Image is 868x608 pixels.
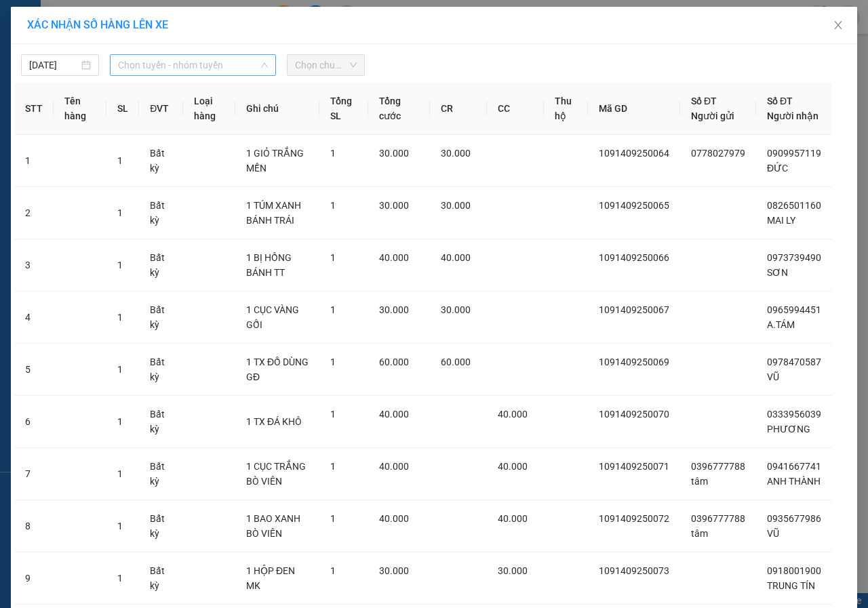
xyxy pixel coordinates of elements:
span: Người gửi [691,110,734,121]
span: 1091409250069 [599,357,669,367]
span: 1 [117,312,123,323]
span: 1 [330,304,336,315]
span: 1 [117,260,123,270]
span: 1091409250072 [599,513,669,524]
td: Bất kỳ [139,552,183,605]
span: Chọn chuyến [295,55,357,75]
span: 1 [330,461,336,472]
span: Chọn tuyến - nhóm tuyến [118,55,268,75]
span: 1 [117,521,123,531]
span: down [260,61,269,69]
span: 1091409250065 [599,200,669,211]
td: Bất kỳ [139,448,183,500]
span: 1 [117,468,123,479]
span: tâm [691,476,708,487]
td: 7 [14,448,54,500]
span: 1 CỤC VÀNG GỐI [246,304,299,330]
th: Thu hộ [544,83,588,135]
span: 1091409250070 [599,409,669,420]
span: 1 CỤC TRẮNG BÒ VIÊN [246,461,306,487]
th: SL [106,83,139,135]
span: 1 TX ĐÁ KHÔ [246,416,302,427]
th: CC [487,83,544,135]
td: Bất kỳ [139,396,183,448]
td: 9 [14,552,54,605]
span: 1 [117,207,123,218]
td: 2 [14,187,54,239]
span: 1 [117,573,123,584]
td: 3 [14,239,54,291]
td: Bất kỳ [139,187,183,239]
th: Mã GD [588,83,680,135]
th: CR [430,83,487,135]
span: 40.000 [379,252,409,263]
span: 0333956039 [767,409,821,420]
span: 60.000 [379,357,409,367]
span: 0973739490 [767,252,821,263]
td: Bất kỳ [139,239,183,291]
span: 40.000 [379,409,409,420]
span: 1 [330,409,336,420]
span: 1 TÚM XANH BÁNH TRÁI [246,200,301,226]
span: 30.000 [379,565,409,576]
td: 8 [14,500,54,552]
span: 1091409250071 [599,461,669,472]
span: tâm [691,528,708,539]
span: 1091409250067 [599,304,669,315]
span: close [833,20,844,31]
span: 1091409250073 [599,565,669,576]
span: VŨ [767,371,779,382]
span: 40.000 [498,409,528,420]
span: MAI LY [767,215,795,226]
span: 60.000 [441,357,471,367]
td: Bất kỳ [139,500,183,552]
span: 1 [330,357,336,367]
span: 1 BỊ HỒNG BÁNH TT [246,252,292,278]
span: SƠN [767,267,788,278]
span: 0826501160 [767,200,821,211]
span: 40.000 [441,252,471,263]
span: Số ĐT [691,96,717,106]
span: 0965994451 [767,304,821,315]
span: 1 [117,364,123,375]
span: 0935677986 [767,513,821,524]
span: 1091409250064 [599,148,669,159]
span: 1 [330,252,336,263]
span: XÁC NHẬN SỐ HÀNG LÊN XE [27,18,168,31]
span: 0978470587 [767,357,821,367]
span: Người nhận [767,110,818,121]
span: ANH THÀNH [767,476,821,487]
span: 30.000 [379,200,409,211]
span: 30.000 [498,565,528,576]
span: 0918001900 [767,565,821,576]
span: 0396777788 [691,461,745,472]
td: 5 [14,344,54,396]
span: 40.000 [498,513,528,524]
span: 1 [330,200,336,211]
span: 1 [330,565,336,576]
span: 40.000 [379,461,409,472]
span: 30.000 [379,304,409,315]
th: Tên hàng [54,83,106,135]
span: A.TÁM [767,319,795,330]
td: 1 [14,135,54,187]
button: Close [819,7,857,45]
span: ĐỨC [767,163,788,174]
span: 40.000 [379,513,409,524]
span: PHƯƠNG [767,424,810,434]
span: 1 BAO XANH BÒ VIÊN [246,513,300,539]
span: 30.000 [441,200,471,211]
span: 30.000 [441,304,471,315]
span: 40.000 [498,461,528,472]
td: 6 [14,396,54,448]
span: Số ĐT [767,96,793,106]
span: 1 TX ĐỒ DÙNG GĐ [246,357,309,382]
span: VŨ [767,528,779,539]
span: 0778027979 [691,148,745,159]
td: 4 [14,291,54,344]
span: 1 [330,513,336,524]
span: TRUNG TÍN [767,580,815,591]
span: 0909957119 [767,148,821,159]
th: STT [14,83,54,135]
span: 1 HỘP ĐEN MK [246,565,295,591]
